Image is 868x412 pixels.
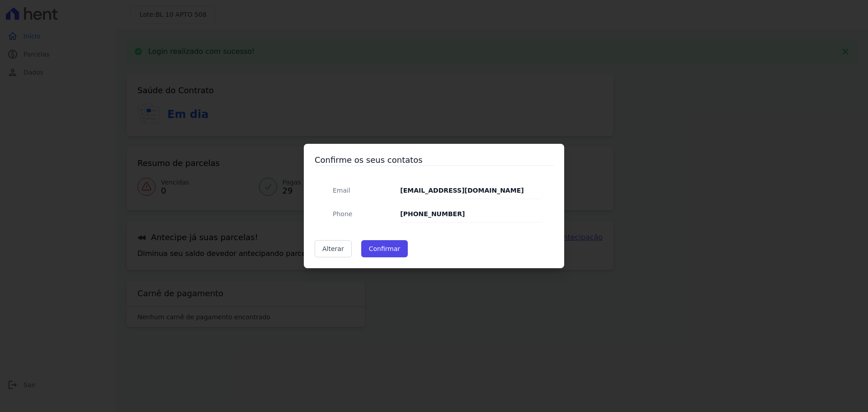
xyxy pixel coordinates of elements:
[400,187,524,194] strong: [EMAIL_ADDRESS][DOMAIN_NAME]
[333,210,352,218] span: translation missing: pt-BR.public.contracts.modal.confirmation.phone
[315,240,352,257] a: Alterar
[361,240,408,257] button: Confirmar
[333,187,350,194] span: translation missing: pt-BR.public.contracts.modal.confirmation.email
[400,210,465,218] strong: [PHONE_NUMBER]
[315,155,553,166] h3: Confirme os seus contatos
